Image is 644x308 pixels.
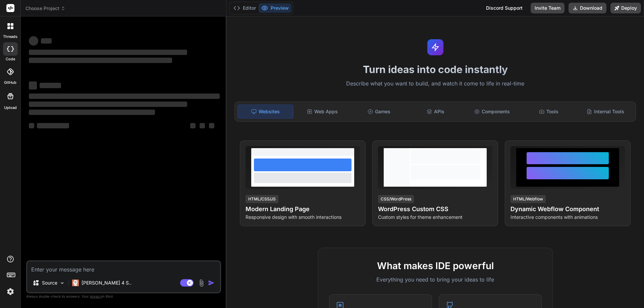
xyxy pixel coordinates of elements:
[246,204,360,214] h4: Modern Landing Page
[198,279,205,287] img: attachment
[25,5,65,12] span: Choose Project
[29,94,220,99] span: ‌
[231,3,259,13] button: Editor
[352,105,407,119] div: Games
[41,38,52,44] span: ‌
[378,195,414,203] div: CSS/WordPress
[521,105,577,119] div: Tools
[5,286,16,297] img: settings
[329,259,542,273] h2: What makes IDE powerful
[29,123,34,128] span: ‌
[246,195,278,203] div: HTML/CSS/JS
[4,105,17,111] label: Upload
[511,195,546,203] div: HTML/Webflow
[29,110,155,115] span: ‌
[82,280,131,286] p: [PERSON_NAME] 4 S..
[511,214,625,221] p: Interactive components with animations
[29,36,38,46] span: ‌
[378,204,492,214] h4: WordPress Custom CSS
[246,214,360,221] p: Responsive design with smooth interactions
[3,34,17,40] label: threads
[610,3,641,13] button: Deploy
[531,3,565,13] button: Invite Team
[40,83,61,88] span: ‌
[237,105,293,119] div: Websites
[208,280,215,286] img: icon
[200,123,205,128] span: ‌
[230,63,640,75] h1: Turn ideas into code instantly
[578,105,633,119] div: Internal Tools
[29,102,187,107] span: ‌
[209,123,214,128] span: ‌
[72,280,79,286] img: Claude 4 Sonnet
[259,3,291,13] button: Preview
[482,3,527,13] div: Discord Support
[378,214,492,221] p: Custom styles for theme enhancement
[90,294,102,298] span: privacy
[190,123,196,128] span: ‌
[29,58,172,63] span: ‌
[511,204,625,214] h4: Dynamic Webflow Component
[465,105,520,119] div: Components
[569,3,606,13] button: Download
[4,80,16,85] label: GitHub
[29,50,187,55] span: ‌
[42,280,57,286] p: Source
[295,105,350,119] div: Web Apps
[230,79,640,88] p: Describe what you want to build, and watch it come to life in real-time
[26,293,221,300] p: Always double-check its answers. Your in Bind
[37,123,69,128] span: ‌
[59,280,65,286] img: Pick Models
[329,275,542,284] p: Everything you need to bring your ideas to life
[408,105,463,119] div: APIs
[6,56,15,62] label: code
[29,81,37,89] span: ‌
